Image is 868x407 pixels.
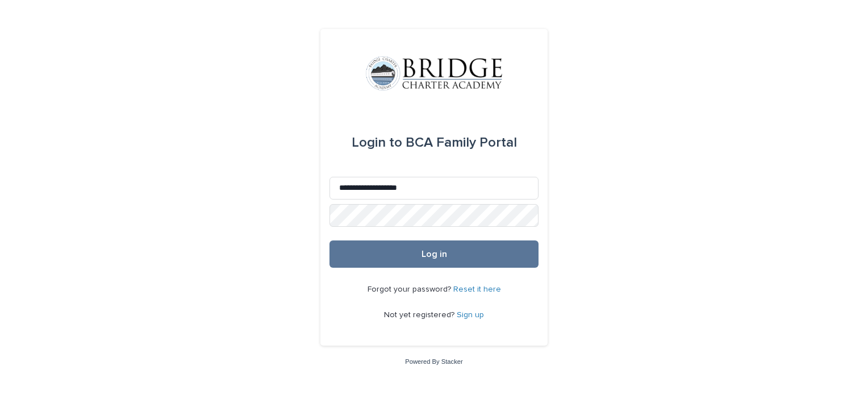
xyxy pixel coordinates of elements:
a: Reset it here [453,285,501,293]
div: BCA Family Portal [352,127,517,159]
span: Not yet registered? [384,311,457,319]
a: Powered By Stacker [405,358,462,365]
img: V1C1m3IdTEidaUdm9Hs0 [366,56,502,90]
span: Login to [352,136,402,149]
a: Sign up [457,311,484,319]
button: Log in [329,240,539,268]
span: Forgot your password? [368,285,453,293]
span: Log in [422,250,447,259]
